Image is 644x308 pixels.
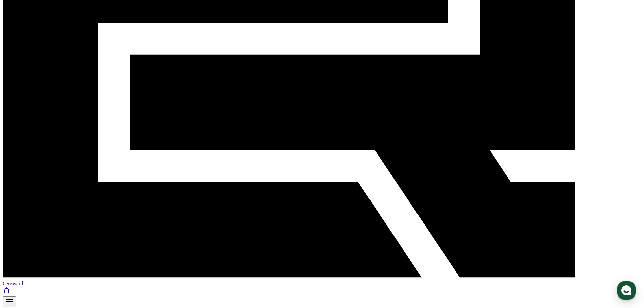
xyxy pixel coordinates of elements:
[21,224,25,230] span: 홈
[45,214,87,231] a: 대화
[87,214,130,231] a: 설정
[2,214,45,231] a: 홈
[62,225,70,230] span: 대화
[104,224,113,230] span: 설정
[3,281,23,286] span: CReward
[3,275,641,286] a: CReward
